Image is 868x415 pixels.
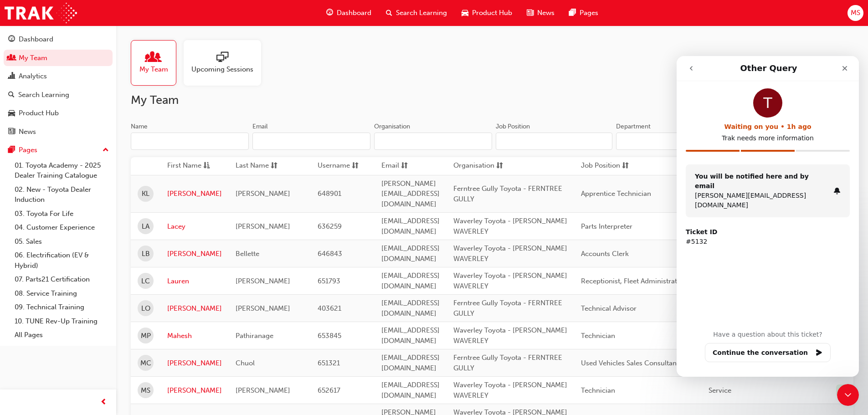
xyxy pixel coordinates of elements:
a: 07. Parts21 Certification [11,272,113,287]
span: Parts Interpreter [581,222,632,231]
span: First Name [167,160,201,172]
span: 648901 [318,190,341,198]
span: sorting-icon [496,160,503,172]
span: car-icon [8,109,15,118]
a: [PERSON_NAME] [167,249,222,259]
span: Ferntree Gully Toyota - FERNTREE GULLY [453,354,562,372]
span: My Team [139,64,168,75]
span: Organisation [453,160,494,172]
div: Email [252,122,268,131]
span: pages-icon [8,146,15,154]
a: News [4,123,113,140]
span: [EMAIL_ADDRESS][DOMAIN_NAME] [381,217,440,236]
span: News [537,8,555,18]
button: Organisationsorting-icon [453,160,503,172]
span: Username [318,160,350,172]
span: sorting-icon [352,160,359,172]
span: 651793 [318,277,340,285]
span: Last Name [236,160,269,172]
span: Technician [581,332,615,340]
div: News [19,127,36,137]
a: 09. Technical Training [11,300,113,314]
a: Mahesh [167,331,222,341]
span: people-icon [148,51,159,64]
div: Pages [19,145,37,155]
span: [PERSON_NAME] [236,222,290,231]
span: prev-icon [100,397,107,408]
a: pages-iconPages [562,4,606,22]
span: Email [381,160,399,172]
div: Analytics [19,71,47,82]
span: chart-icon [8,72,15,81]
a: search-iconSearch Learning [379,4,454,22]
div: Active [836,384,860,397]
a: news-iconNews [519,4,562,22]
a: Analytics [4,68,113,85]
a: [PERSON_NAME] [167,303,222,314]
button: Pages [4,142,113,159]
a: 01. Toyota Academy - 2025 Dealer Training Catalogue [11,159,113,183]
a: car-iconProduct Hub [454,4,519,22]
span: asc-icon [203,160,210,172]
a: [PERSON_NAME] [167,385,222,396]
span: guage-icon [8,36,15,44]
span: search-icon [8,91,15,99]
iframe: Intercom live chat [677,56,859,377]
span: [PERSON_NAME] [236,386,290,395]
a: Product Hub [4,105,113,122]
span: MS [851,8,860,18]
span: Ferntree Gully Toyota - FERNTREE GULLY [453,299,562,318]
span: MP [141,331,151,341]
span: Waverley Toyota - [PERSON_NAME] WAVERLEY [453,272,567,290]
span: KL [142,189,149,199]
a: Upcoming Sessions [184,40,268,86]
a: Search Learning [4,87,113,103]
a: 05. Sales [11,235,113,249]
div: Organisation [374,122,410,131]
a: 04. Customer Experience [11,220,113,235]
span: Ferntree Gully Toyota - FERNTREE GULLY [453,184,562,203]
span: people-icon [8,54,15,62]
span: Waverley Toyota - [PERSON_NAME] WAVERLEY [453,326,567,345]
a: 03. Toyota For Life [11,207,113,221]
span: 636259 [318,222,342,231]
span: sorting-icon [271,160,277,172]
span: MS [141,385,150,396]
button: Usernamesorting-icon [318,160,368,172]
span: LB [142,249,150,259]
a: 06. Electrification (EV & Hybrid) [11,248,113,272]
span: news-icon [527,7,534,19]
span: Accounts Clerk [581,250,629,258]
div: Product Hub [19,108,59,118]
span: Waverley Toyota - [PERSON_NAME] WAVERLEY [453,381,567,400]
span: pages-icon [569,7,576,19]
span: Search Learning [396,8,447,18]
button: Job Positionsorting-icon [581,160,631,172]
span: Technician [581,386,615,395]
span: 646843 [318,250,342,258]
button: Emailsorting-icon [381,160,431,172]
span: 403621 [318,304,341,313]
span: 653845 [318,332,341,340]
span: [PERSON_NAME] [236,304,290,313]
button: Last Namesorting-icon [236,160,286,172]
span: LO [141,303,150,314]
input: Job Position [496,133,612,150]
a: Lacey [167,221,222,232]
img: Trak [5,3,77,23]
span: LC [141,276,150,287]
span: sorting-icon [622,160,629,172]
span: Bellette [236,250,259,258]
span: sorting-icon [401,160,408,172]
a: My Team [4,50,113,67]
a: 08. Service Training [11,287,113,301]
span: [EMAIL_ADDRESS][DOMAIN_NAME] [381,381,440,400]
input: Name [131,133,249,150]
